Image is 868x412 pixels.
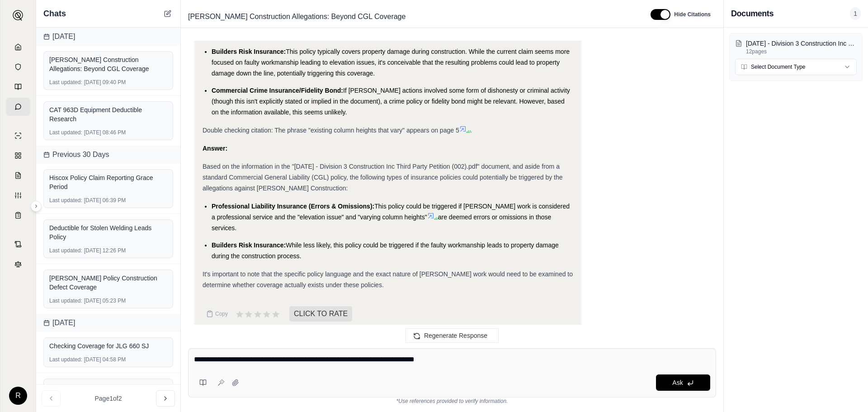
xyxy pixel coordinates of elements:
[470,127,472,134] span: .
[49,247,167,254] div: [DATE] 12:26 PM
[215,310,228,317] span: Copy
[49,341,167,350] div: Checking Coverage for JLG 660 SJ
[162,8,173,19] button: New Chat
[203,270,573,289] span: It's important to note that the specific policy language and the exact nature of [PERSON_NAME] wo...
[212,48,286,55] span: Builders Risk Insurance:
[49,383,167,401] div: [PERSON_NAME] Policy: Coverage for Rental Tractor
[6,147,30,165] a: Policy Comparisons
[31,201,42,212] button: Expand sidebar
[49,79,82,86] span: Last updated:
[95,394,122,403] span: Page 1 of 2
[43,7,66,20] span: Chats
[289,306,352,322] span: CLICK TO RATE
[49,247,82,254] span: Last updated:
[424,332,487,339] span: Regenerate Response
[49,129,167,136] div: [DATE] 08:46 PM
[674,11,711,18] span: Hide Citations
[212,242,286,249] span: Builders Risk Insurance:
[203,145,227,152] strong: Answer:
[6,78,30,96] a: Prompt Library
[49,129,82,136] span: Last updated:
[746,48,857,55] p: 12 pages
[188,398,716,405] div: *Use references provided to verify information.
[212,203,570,221] span: This policy could be triggered if [PERSON_NAME] work is considered a professional service and the...
[13,10,24,21] img: Expand sidebar
[212,87,570,116] span: If [PERSON_NAME] actions involved some form of dishonesty or criminal activity (though this isn't...
[656,374,710,391] button: Ask
[6,186,30,204] a: Custom Report
[49,173,167,191] div: Hiscox Policy Claim Reporting Grace Period
[672,379,683,386] span: Ask
[184,9,409,24] span: [PERSON_NAME] Construction Allegations: Beyond CGL Coverage
[49,55,167,73] div: [PERSON_NAME] Construction Allegations: Beyond CGL Coverage
[49,79,167,86] div: [DATE] 09:40 PM
[49,105,167,123] div: CAT 963D Equipment Deductible Research
[6,127,30,145] a: Single Policy
[212,203,374,210] span: Professional Liability Insurance (Errors & Omissions):
[6,58,30,76] a: Documents Vault
[731,7,774,20] h3: Documents
[9,387,27,405] div: R
[406,328,499,343] button: Regenerate Response
[6,166,30,185] a: Claim Coverage
[49,223,167,242] div: Deductible for Stolen Welding Leads Policy
[212,242,559,260] span: While less likely, this policy could be triggered if the faulty workmanship leads to property dam...
[49,197,82,204] span: Last updated:
[203,127,459,134] span: Double checking citation: The phrase "existing column heights that vary" appears on page 5
[6,98,30,116] a: Chat
[184,9,640,24] div: Edit Title
[212,48,570,77] span: This policy typically covers property damage during construction. While the current claim seems m...
[36,28,180,46] div: [DATE]
[735,39,857,55] button: [DATE] - Division 3 Construction Inc Third Party Petition (002).pdf12pages
[850,7,861,20] span: 1
[49,297,167,304] div: [DATE] 05:23 PM
[49,356,167,363] div: [DATE] 04:58 PM
[6,206,30,224] a: Coverage Table
[36,146,180,164] div: Previous 30 Days
[6,235,30,253] a: Contract Analysis
[49,356,82,363] span: Last updated:
[9,6,27,24] button: Expand sidebar
[203,305,231,323] button: Copy
[6,255,30,273] a: Legal Search Engine
[36,314,180,332] div: [DATE]
[49,297,82,304] span: Last updated:
[49,197,167,204] div: [DATE] 06:39 PM
[6,38,30,56] a: Home
[212,87,343,94] span: Commercial Crime Insurance/Fidelity Bond:
[746,39,857,48] p: 2025.08.19 - Division 3 Construction Inc Third Party Petition (002).pdf
[212,213,551,232] span: are deemed errors or omissions in those services.
[49,274,167,292] div: [PERSON_NAME] Policy Construction Defect Coverage
[203,163,563,192] span: Based on the information in the "[DATE] - Division 3 Construction Inc Third Party Petition (002)....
